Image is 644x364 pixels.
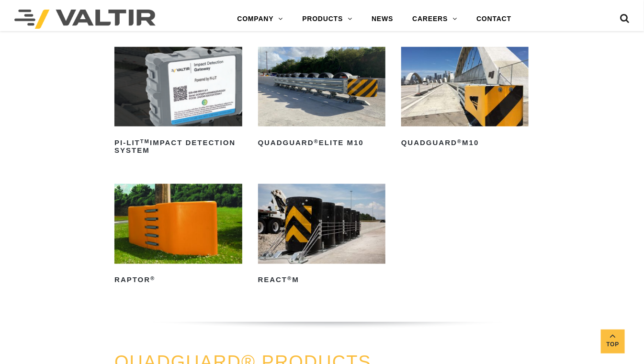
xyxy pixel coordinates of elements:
h2: REACT M [258,273,385,288]
a: PRODUCTS [293,10,362,29]
sup: ® [314,138,319,144]
sup: ® [150,275,155,281]
a: PI-LITTMImpact Detection System [114,47,242,159]
a: Top [601,330,625,353]
a: QuadGuard®M10 [401,47,529,150]
a: CAREERS [403,10,467,29]
h2: RAPTOR [114,273,242,288]
h2: PI-LIT Impact Detection System [114,135,242,158]
img: Valtir [14,10,156,29]
span: Top [601,339,625,350]
a: CONTACT [467,10,521,29]
sup: ® [457,138,462,144]
h2: QuadGuard Elite M10 [258,135,385,150]
h2: QuadGuard M10 [401,135,529,150]
sup: TM [140,138,150,144]
a: REACT®M [258,184,385,287]
a: QuadGuard®Elite M10 [258,47,385,150]
a: COMPANY [227,10,293,29]
a: RAPTOR® [114,184,242,287]
a: NEWS [362,10,403,29]
sup: ® [287,275,292,281]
